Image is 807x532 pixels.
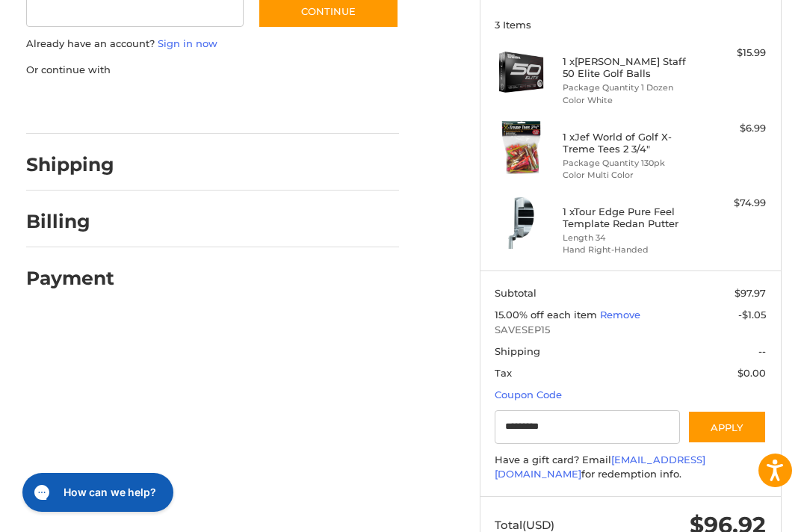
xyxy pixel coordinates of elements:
h2: Shipping [26,153,114,176]
div: Have a gift card? Email for redemption info. [495,453,766,482]
div: $6.99 [698,121,766,136]
input: Gift Certificate or Coupon Code [495,410,680,444]
button: Apply [687,410,767,444]
iframe: PayPal-paylater [148,92,260,119]
li: Hand Right-Handed [563,244,695,256]
iframe: Gorgias live chat messenger [15,468,178,517]
h2: Billing [26,210,114,233]
li: Length 34 [563,232,695,244]
p: Already have an account? [26,37,399,52]
span: Shipping [495,345,540,357]
iframe: PayPal-venmo [274,92,386,119]
span: SAVESEP15 [495,323,766,338]
li: Color Multi Color [563,169,695,182]
p: Or continue with [26,63,399,78]
li: Package Quantity 1 Dozen [563,81,695,94]
span: -- [758,345,766,357]
span: Tax [495,367,512,379]
a: Coupon Code [495,389,562,400]
span: 15.00% off each item [495,309,600,321]
span: -$1.05 [738,309,766,321]
h4: 1 x Jef World of Golf X-Treme Tees 2 3/4" [563,131,695,155]
span: Total (USD) [495,518,554,532]
li: Package Quantity 130pk [563,157,695,170]
iframe: PayPal-paypal [21,92,133,119]
span: $0.00 [738,367,766,379]
li: Color White [563,94,695,107]
h4: 1 x [PERSON_NAME] Staff 50 Elite Golf Balls [563,55,695,80]
span: $97.97 [735,287,766,299]
a: Sign in now [158,37,217,49]
a: Remove [600,309,640,321]
h3: 3 Items [495,19,766,31]
div: $74.99 [698,196,766,211]
h4: 1 x Tour Edge Pure Feel Template Redan Putter [563,205,695,230]
h2: Payment [26,267,114,290]
span: Subtotal [495,287,537,299]
div: $15.99 [698,46,766,61]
